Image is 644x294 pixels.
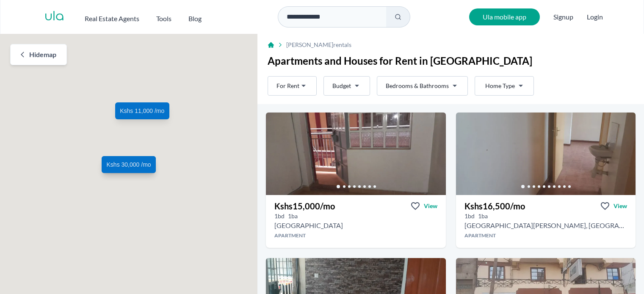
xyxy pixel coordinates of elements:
[156,10,171,24] button: Tools
[274,220,343,231] h2: 1 bedroom Apartment for rent in Kahawa Sukari - Kshs 15,000/mo -Kahawa sukari baringo roaid, Bari...
[29,49,56,60] span: Hide map
[266,232,445,239] h4: Apartment
[274,212,285,220] h5: 1 bedrooms
[456,195,636,248] a: Kshs16,500/moViewView property in detail1bd 1ba [GEOGRAPHIC_DATA][PERSON_NAME], [GEOGRAPHIC_DATA]...
[274,200,335,212] h3: Kshs 15,000 /mo
[266,195,445,248] a: Kshs15,000/moViewView property in detail1bd 1ba [GEOGRAPHIC_DATA]Apartment
[323,76,370,96] button: Budget
[614,202,627,210] span: View
[276,82,299,90] span: For Rent
[464,200,525,212] h3: Kshs 16,500 /mo
[424,202,437,210] span: View
[85,10,218,24] nav: Main
[115,102,169,119] a: Kshs 11,000 /mo
[386,82,449,90] span: Bedrooms & Bathrooms
[332,82,351,90] span: Budget
[464,212,475,220] h5: 1 bedrooms
[288,212,298,220] h5: 1 bathrooms
[587,12,603,22] button: Login
[188,10,202,24] a: Blog
[553,8,573,25] span: Signup
[44,9,64,25] a: ula
[377,76,468,96] button: Bedrooms & Bathrooms
[478,212,488,220] h5: 1 bathrooms
[456,113,636,195] img: 1 bedroom Apartment for rent - Kshs 16,500/mo - in Kahawa Sukari near St Francis Training Institu...
[485,82,515,90] span: Home Type
[85,14,139,24] h2: Real Estate Agents
[156,14,171,24] h2: Tools
[268,76,317,96] button: For Rent
[286,41,351,49] span: [PERSON_NAME] rentals
[475,76,534,96] button: Home Type
[85,10,139,24] button: Real Estate Agents
[188,14,202,24] h2: Blog
[469,8,540,25] a: Ula mobile app
[107,161,151,169] span: Kshs 30,000 /mo
[268,54,634,68] h1: Apartments and Houses for Rent in [GEOGRAPHIC_DATA]
[456,232,636,239] h4: Apartment
[266,113,445,195] img: 1 bedroom Apartment for rent - Kshs 15,000/mo - in Kahawa Sukari along Kahawa sukari baringo roai...
[102,157,156,173] a: Kshs 30,000 /mo
[464,220,627,231] h2: 1 bedroom Apartment for rent in Kahawa Sukari - Kshs 16,500/mo -St Francis Training Institute, Ka...
[120,107,164,115] span: Kshs 11,000 /mo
